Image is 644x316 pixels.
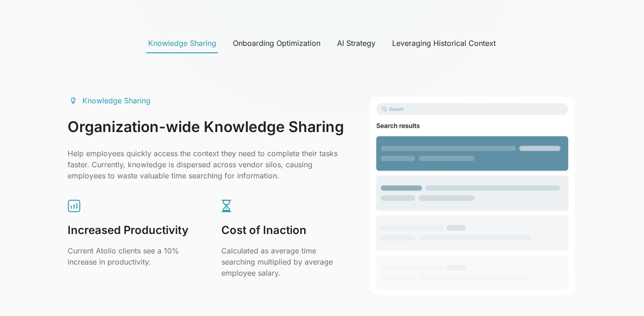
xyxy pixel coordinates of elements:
p: Calculated as average time searching multiplied by average employee salary. [221,245,345,278]
iframe: Chat Widget [598,272,644,316]
h2: Increased Productivity [68,222,192,238]
div: Knowledge Sharing [148,38,216,49]
p: Current Atolio clients see a 10% increase in productivity. [68,245,192,267]
img: image [368,95,577,297]
div: Knowledge Sharing [82,95,150,106]
div: Onboarding Optimization [233,38,320,49]
div: Leveraging Historical Context [392,38,496,49]
div: AI Strategy [337,38,375,49]
p: Help employees quickly access the context they need to complete their tasks faster. Currently, kn... [68,148,345,181]
h2: Cost of Inaction [221,222,345,238]
h3: Organization-wide Knowledge Sharing [68,117,345,137]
